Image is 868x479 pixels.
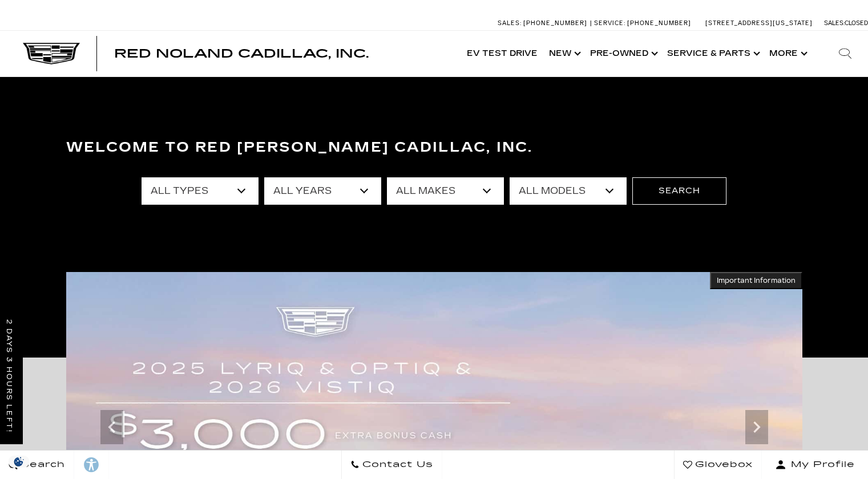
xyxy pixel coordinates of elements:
img: Opt-Out Icon [6,456,32,468]
span: Important Information [717,276,796,285]
button: Important Information [710,272,802,289]
a: Sales: [PHONE_NUMBER] [498,20,590,26]
img: Cadillac Dark Logo with Cadillac White Text [23,43,80,64]
a: Glovebox [674,450,762,479]
span: Red Noland Cadillac, Inc. [114,47,369,60]
button: Search [632,177,726,205]
a: EV Test Drive [461,31,543,76]
a: [STREET_ADDRESS][US_STATE] [705,19,813,27]
a: Red Noland Cadillac, Inc. [114,48,369,59]
a: Contact Us [341,450,442,479]
select: Filter by make [387,177,504,205]
span: Search [18,457,65,473]
select: Filter by type [142,177,259,205]
select: Filter by year [264,177,381,205]
button: Open user profile menu [762,450,868,479]
div: Next [745,410,768,444]
span: Service: [594,19,625,27]
span: My Profile [786,457,855,473]
select: Filter by model [510,177,627,205]
button: More [764,31,811,76]
section: Click to Open Cookie Consent Modal [6,456,32,468]
span: [PHONE_NUMBER] [523,19,587,27]
span: Closed [845,19,868,27]
span: Sales: [824,19,845,27]
a: Service: [PHONE_NUMBER] [590,20,694,26]
span: Contact Us [360,457,433,473]
h3: Welcome to Red [PERSON_NAME] Cadillac, Inc. [66,136,802,159]
a: Pre-Owned [584,31,661,76]
span: [PHONE_NUMBER] [627,19,691,27]
span: Glovebox [692,457,753,473]
span: Sales: [498,19,522,27]
div: Previous [100,410,123,444]
a: Service & Parts [661,31,764,76]
a: New [543,31,584,76]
